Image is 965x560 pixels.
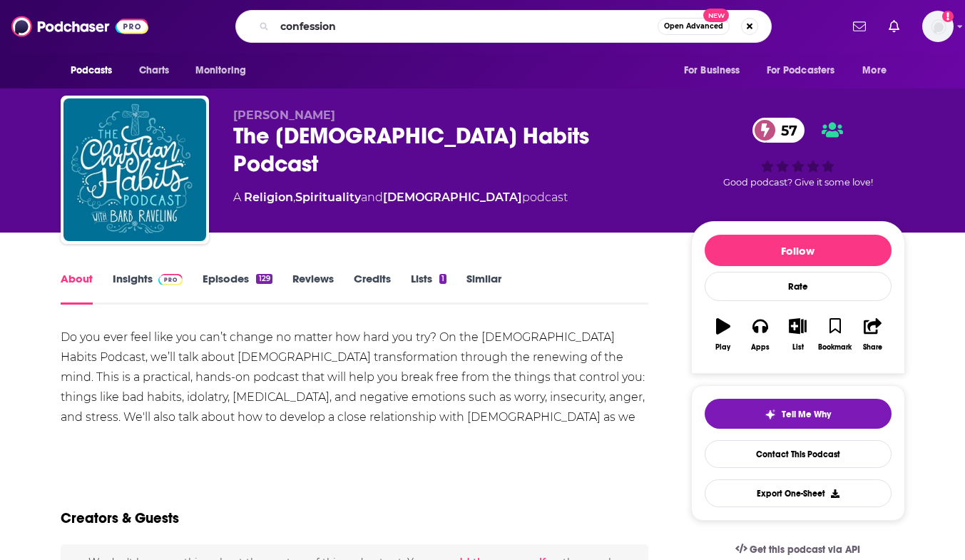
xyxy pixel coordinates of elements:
span: Get this podcast via API [750,544,860,556]
div: Search podcasts, credits, & more... [235,10,772,43]
span: and [361,190,383,204]
button: open menu [852,57,904,84]
a: Reviews [292,272,334,305]
a: Show notifications dropdown [883,14,905,39]
input: Search podcasts, credits, & more... [275,15,658,38]
button: Show profile menu [922,11,954,42]
button: Apps [742,309,779,360]
span: Open Advanced [664,23,723,30]
div: Do you ever feel like you can’t change no matter how hard you try? On the [DEMOGRAPHIC_DATA] Habi... [61,327,649,447]
span: [PERSON_NAME] [233,108,335,122]
div: A podcast [233,189,568,206]
button: open menu [757,57,856,84]
button: open menu [185,57,265,84]
button: tell me why sparkleTell Me Why [705,399,892,429]
button: Export One-Sheet [705,479,892,507]
span: Podcasts [71,61,113,81]
span: For Podcasters [767,61,835,81]
div: 129 [256,274,272,284]
a: Spirituality [295,190,361,204]
div: Apps [751,343,770,352]
img: User Profile [922,11,954,42]
a: Contact This Podcast [705,440,892,468]
div: Play [715,343,730,352]
div: List [792,343,804,352]
h2: Creators & Guests [61,509,179,527]
a: Episodes129 [203,272,272,305]
img: The Christian Habits Podcast [63,98,206,241]
button: open menu [61,57,131,84]
button: Share [854,309,891,360]
span: More [862,61,887,81]
span: Good podcast? Give it some love! [723,177,873,188]
a: Charts [130,57,178,84]
span: Monitoring [195,61,246,81]
button: Play [705,309,742,360]
a: Lists1 [411,272,446,305]
img: Podchaser Pro [158,274,183,285]
svg: Add a profile image [942,11,954,22]
div: Bookmark [818,343,852,352]
div: Share [863,343,882,352]
span: Charts [139,61,170,81]
div: 57Good podcast? Give it some love! [691,108,905,197]
span: Logged in as Andrea1206 [922,11,954,42]
span: New [703,9,729,22]
a: 57 [752,118,805,143]
a: Show notifications dropdown [847,14,872,39]
img: Podchaser - Follow, Share and Rate Podcasts [11,13,148,40]
span: Tell Me Why [782,409,831,420]
a: About [61,272,93,305]
div: Rate [705,272,892,301]
button: open menu [674,57,758,84]
button: List [779,309,816,360]
a: InsightsPodchaser Pro [113,272,183,305]
span: 57 [767,118,805,143]
span: , [293,190,295,204]
a: [DEMOGRAPHIC_DATA] [383,190,522,204]
a: Credits [354,272,391,305]
button: Bookmark [817,309,854,360]
button: Open AdvancedNew [658,18,730,35]
span: For Business [684,61,740,81]
button: Follow [705,235,892,266]
a: Similar [466,272,501,305]
img: tell me why sparkle [765,409,776,420]
a: Religion [244,190,293,204]
div: 1 [439,274,446,284]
